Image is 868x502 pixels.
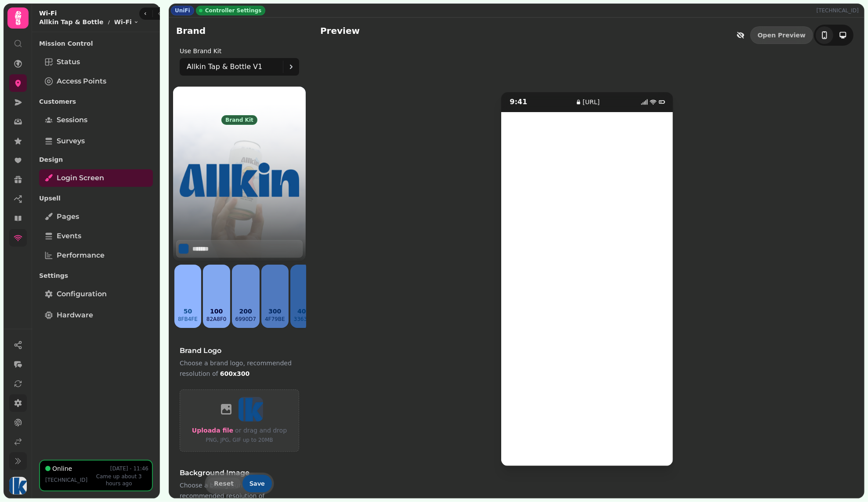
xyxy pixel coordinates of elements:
[39,53,153,71] a: Status
[39,152,153,167] p: Design
[239,397,263,422] img: aHR0cHM6Ly9maWxlcy5zdGFtcGVkZS5haS9jN2UzNDUzOC01OTBjLTQ5NmMtYTc4NS1iOTAyMWYwODA1Y2MvbWVkaWEvYzc5O...
[57,76,106,87] span: Access Points
[57,173,104,183] span: Login screen
[294,307,314,316] p: 400
[57,136,85,146] span: Surveys
[39,36,153,51] p: Mission Control
[233,425,287,436] p: or drag and drop
[221,115,257,125] div: Brand kit
[265,307,285,316] p: 300
[205,7,262,14] span: Controller Settings
[57,57,80,67] span: Status
[171,6,194,15] div: UniFi
[180,358,299,379] p: Choose a brand logo, recommended resolution of
[57,211,79,222] span: Pages
[203,265,230,328] button: 10082a8f0
[816,26,833,44] button: toggle-phone
[174,265,201,328] button: 508fb4fe
[510,97,555,107] p: 9:41
[583,98,600,106] p: [URL]
[39,132,153,150] a: Surveys
[57,310,93,320] span: Hardware
[817,7,862,14] p: [TECHNICAL_ID]
[178,316,198,323] p: 8fb4fe
[39,247,153,264] a: Performance
[39,73,153,90] a: Access Points
[294,316,314,323] p: 3363a5
[501,112,673,466] iframe: branding-frame
[57,289,107,299] span: Configuration
[290,265,318,328] button: 4003363a5
[57,231,81,241] span: Events
[206,316,227,323] p: 82a8f0
[39,94,153,109] p: Customers
[235,316,256,323] p: 6990d7
[39,460,153,491] button: Online[DATE] - 11:46[TECHNICAL_ID]Came upabout 3 hours ago
[178,307,198,316] p: 50
[206,307,227,316] p: 100
[57,115,87,125] span: Sessions
[242,475,272,492] button: Save
[180,468,299,478] h3: Background image
[207,478,241,489] button: Reset
[834,26,852,44] button: toggle-phone
[192,436,287,444] p: PNG, JPG, GIF up to 20MB
[220,370,250,377] b: 600x300
[32,32,160,460] nav: Tabs
[39,190,153,206] p: Upsell
[106,473,142,487] span: about 3 hours ago
[176,240,303,258] div: Select color
[57,250,105,261] span: Performance
[39,306,153,324] a: Hardware
[265,316,285,323] p: 4f79be
[96,473,120,480] span: Came up
[320,25,360,46] h2: Preview
[39,111,153,129] a: Sessions
[9,477,27,495] img: User avatar
[187,62,262,72] p: Allkin Tap & Bottle V1
[178,244,189,254] button: Select color
[232,265,260,328] button: 2006990d7
[52,464,72,473] p: Online
[214,480,234,487] span: Reset
[7,477,29,495] button: User avatar
[39,268,153,284] p: Settings
[39,285,153,303] a: Configuration
[750,26,813,44] a: Open Preview
[261,265,289,328] button: 3004f79be
[180,47,221,55] label: Use Brand Kit
[110,465,148,472] p: [DATE] - 11:46
[173,125,306,235] img: aHR0cHM6Ly9maWxlcy5zdGFtcGVkZS5haS9jN2UzNDUzOC01OTBjLTQ5NmMtYTc4NS1iOTAyMWYwODA1Y2MvbWVkaWEvYzc5O...
[250,480,265,487] span: Save
[45,477,87,484] p: [TECHNICAL_ID]
[39,227,153,245] a: Events
[192,427,233,434] span: Upload a file
[39,169,153,187] a: Login screen
[180,346,299,356] h3: Brand logo
[39,208,153,226] a: Pages
[235,307,256,316] p: 200
[176,25,206,37] h2: Brand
